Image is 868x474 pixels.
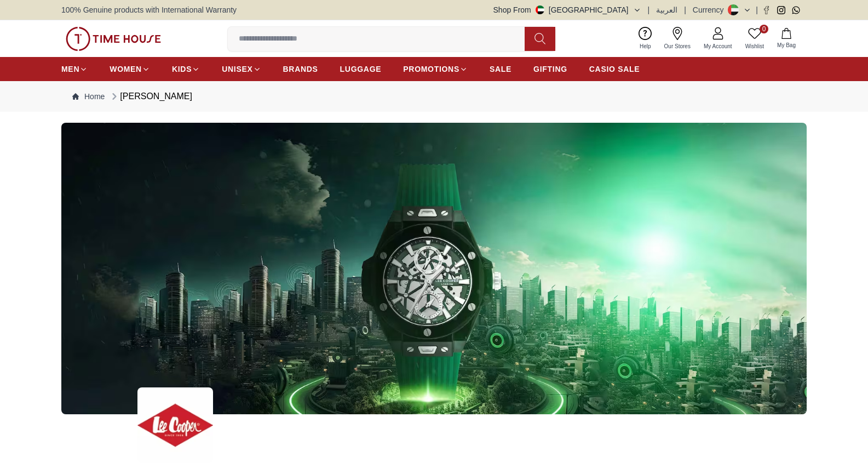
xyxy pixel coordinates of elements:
span: My Bag [773,41,800,49]
button: العربية [656,4,677,15]
img: ... [137,387,213,463]
a: Facebook [762,6,771,14]
span: Our Stores [660,42,695,50]
a: PROMOTIONS [403,59,468,79]
span: UNISEX [222,64,252,75]
a: SALE [490,59,511,79]
div: Currency [693,4,728,15]
span: | [756,4,758,15]
span: Wishlist [741,42,768,50]
a: GIFTING [533,59,567,79]
span: LUGGAGE [340,64,382,75]
a: 0Wishlist [739,25,771,53]
span: SALE [490,64,511,75]
span: WOMEN [110,64,142,75]
img: ... [66,27,161,51]
button: Shop From[GEOGRAPHIC_DATA] [493,4,641,15]
a: KIDS [172,59,200,79]
a: MEN [61,59,88,79]
span: Help [635,42,656,50]
img: United Arab Emirates [536,5,544,14]
a: Our Stores [658,25,697,53]
span: PROMOTIONS [403,64,459,75]
a: WOMEN [110,59,150,79]
a: Instagram [777,6,785,14]
button: My Bag [771,26,802,52]
a: Whatsapp [792,6,800,14]
span: KIDS [172,64,192,75]
span: GIFTING [533,64,567,75]
span: 100% Genuine products with International Warranty [61,4,237,15]
a: UNISEX [222,59,261,79]
a: Home [72,91,105,102]
img: ... [61,123,807,414]
a: CASIO SALE [589,59,640,79]
a: LUGGAGE [340,59,382,79]
span: 0 [760,25,768,33]
span: CASIO SALE [589,64,640,75]
span: BRANDS [283,64,318,75]
span: MEN [61,64,79,75]
span: My Account [699,42,737,50]
span: | [648,4,650,15]
span: | [684,4,686,15]
a: BRANDS [283,59,318,79]
div: [PERSON_NAME] [109,90,192,103]
nav: Breadcrumb [61,81,807,112]
a: Help [633,25,658,53]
